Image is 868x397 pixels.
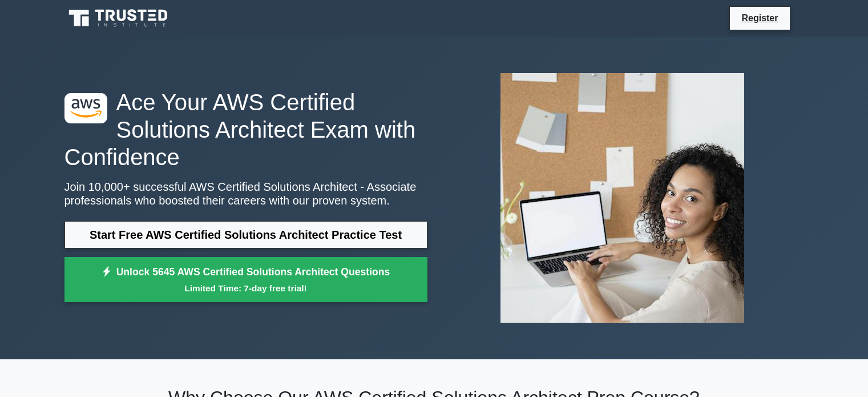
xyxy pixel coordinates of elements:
[64,221,427,248] a: Start Free AWS Certified Solutions Architect Practice Test
[734,11,785,25] a: Register
[64,89,427,171] h1: Ace Your AWS Certified Solutions Architect Exam with Confidence
[64,180,427,207] p: Join 10,000+ successful AWS Certified Solutions Architect - Associate professionals who boosted t...
[79,282,413,295] small: Limited Time: 7-day free trial!
[64,257,427,303] a: Unlock 5645 AWS Certified Solutions Architect QuestionsLimited Time: 7-day free trial!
